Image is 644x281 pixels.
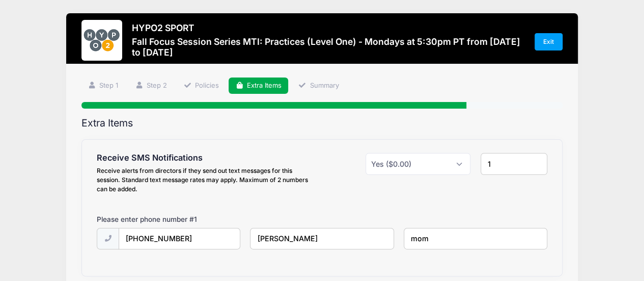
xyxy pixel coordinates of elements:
a: Exit [535,33,563,50]
a: Step 2 [128,78,174,94]
a: Summary [292,78,346,94]
a: Extra Items [229,78,288,94]
input: Quantity [481,153,547,175]
label: Please enter phone number # [97,214,197,224]
div: Receive alerts from directors if they send out text messages for this session. Standard text mess... [97,166,317,194]
a: Policies [177,78,226,94]
input: Relationship [404,228,547,250]
h3: HYPO2 SPORT [132,22,524,33]
h2: Extra Items [81,117,563,129]
input: Name [250,228,394,250]
a: Step 1 [81,78,125,94]
h4: Receive SMS Notifications [97,153,317,163]
span: 1 [194,215,197,223]
h3: Fall Focus Session Series MTI: Practices (Level One) - Mondays at 5:30pm PT from [DATE] to [DATE] [132,36,524,58]
input: (xxx) xxx-xxxx [119,228,240,250]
